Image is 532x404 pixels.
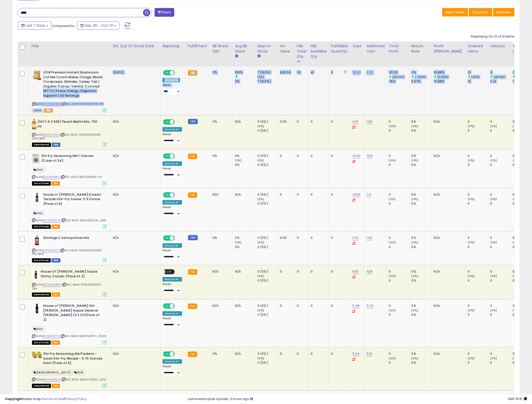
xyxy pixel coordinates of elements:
div: 0 [297,269,305,274]
img: 51VTNPHlgGL._SL40_.jpg [32,154,40,164]
button: Filters [155,8,174,17]
a: 0.01 [353,235,358,240]
div: 0 [468,128,488,133]
div: 100% [235,70,255,75]
div: Preset: [163,167,182,178]
div: 0% [212,119,229,124]
div: N/A [434,154,462,158]
a: B00NSOIF7U [42,334,60,338]
span: All listings currently available for purchase on Amazon [32,108,43,113]
div: 0 [280,269,291,274]
div: 0% [212,154,229,158]
small: (0%) [257,197,264,201]
small: (0%) [389,240,396,244]
small: (0%) [257,75,264,79]
span: FBM [51,258,60,263]
span: | SKU: KEHE-780999003816-1PK(FBM) [32,248,103,256]
small: (0%) [235,240,242,244]
div: 0 [311,192,325,197]
a: 1.21 [366,192,371,197]
small: (-100%) [415,75,426,79]
small: FBM [188,119,198,124]
div: 0 (0%) [257,278,278,283]
div: 0 [331,269,347,274]
div: Repricing [163,43,184,49]
p: N/A [113,192,157,197]
small: (0%) [389,197,396,201]
div: Est. Out Of Stock Date [113,43,158,49]
div: 0 [468,236,488,240]
a: B00O8UK8EG [42,283,61,287]
div: 15.89% [434,70,466,75]
div: 0 [331,119,347,124]
div: N/A [434,192,462,197]
div: 0 [490,278,511,283]
small: (0%) [411,274,418,278]
span: ON [164,120,170,124]
div: 0 [389,119,409,124]
div: 0% [235,245,255,249]
p: N/A [113,304,157,308]
div: N/A [212,192,229,197]
div: 0% [235,79,255,84]
small: (0%) [411,197,418,201]
div: 0.00 [280,236,291,240]
img: 51QEd2ZBcLL._SL40_.jpg [32,352,42,359]
div: 0 (0%) [257,192,278,197]
a: 1.00 [366,235,372,240]
div: 0% [411,245,432,249]
div: Preset: [163,133,182,144]
div: 0 [297,304,305,308]
div: ASIN: [32,236,107,262]
span: ON [164,154,170,158]
small: (0%) [411,124,418,128]
small: FBA [188,304,197,309]
div: 6.67% [411,79,432,84]
small: (0%) [257,124,264,128]
a: 1.00 [366,119,372,124]
div: ASIN: [32,154,107,185]
span: | SKU: STIR-197644127276-1PK [61,102,104,106]
a: 18.00 [353,70,360,75]
div: Amazon AI * [163,200,182,205]
small: (0%) [257,240,264,244]
div: 0% [411,154,432,158]
small: FBA [188,192,197,198]
b: STIR Premium Instant Mushroom Coffee | Lion’s Mane, Chaga, Reishi, Cordyceps, Shiitake, Turkey Ta... [43,70,104,99]
div: Amazon AI * [163,127,182,132]
div: Return Rate [411,43,430,54]
span: | SKU: KEHE-B0005ZZFUK_1458 [61,218,106,222]
div: N/A [212,304,229,308]
div: Amazon AI * [163,277,182,282]
img: 41n5OuDZDJL._SL40_.jpg [32,269,39,279]
div: Profit [PERSON_NAME] [434,43,464,54]
small: (0%) [411,158,418,162]
div: 0 [280,192,291,197]
div: 15 [468,79,488,84]
small: (0%) [257,158,264,162]
div: 0 [280,304,291,308]
small: (0.06%) [437,75,449,79]
div: 0 [389,192,409,197]
button: Columns [469,8,492,16]
div: 0 [389,278,409,283]
div: 0 (0%) [257,269,278,274]
div: 41 [311,70,325,75]
div: 0% [411,163,432,167]
a: 5.04 [353,351,360,356]
small: (0%) [389,158,396,162]
div: 0 [389,128,409,133]
div: Velocity [490,43,509,49]
div: 110.05 [389,70,409,75]
div: 0 [389,269,409,274]
div: 0% [411,201,432,206]
div: 0% [411,236,432,240]
small: (0%) [513,197,520,201]
span: ON [164,193,170,197]
div: 0 [331,304,347,308]
div: Preset: [163,83,182,95]
div: 0 [311,119,325,124]
img: 51QlxUyt6GL._SL40_.jpg [32,70,42,80]
small: (0%) [468,158,475,162]
div: Cost [353,43,362,49]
